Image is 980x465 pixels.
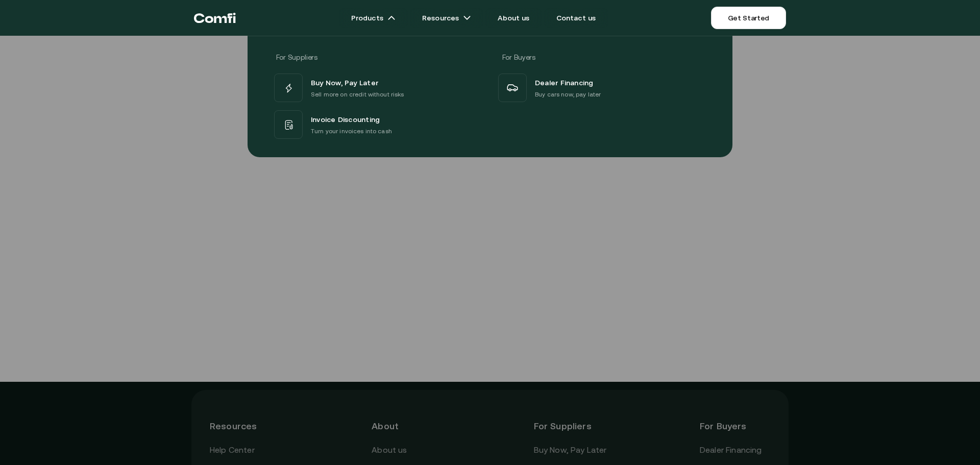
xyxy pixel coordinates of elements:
p: Turn your invoices into cash [311,126,392,136]
span: For Buyers [502,53,535,61]
a: Resourcesarrow icons [410,8,483,28]
a: Productsarrow icons [339,8,408,28]
a: Contact us [544,8,608,28]
a: Return to the top of the Comfi home page [194,3,236,33]
span: For Suppliers [276,53,317,61]
a: About us [485,8,542,28]
span: Dealer Financing [535,76,594,89]
a: Invoice DiscountingTurn your invoices into cash [272,108,484,141]
p: Buy cars now, pay later [535,89,601,100]
a: Dealer FinancingBuy cars now, pay later [496,71,708,104]
a: Buy Now, Pay LaterSell more on credit without risks [272,71,484,104]
span: Buy Now, Pay Later [311,76,378,89]
img: arrow icons [387,14,396,22]
a: Get Started [711,7,786,29]
span: Invoice Discounting [311,113,380,126]
img: arrow icons [463,14,471,22]
p: Sell more on credit without risks [311,89,404,100]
